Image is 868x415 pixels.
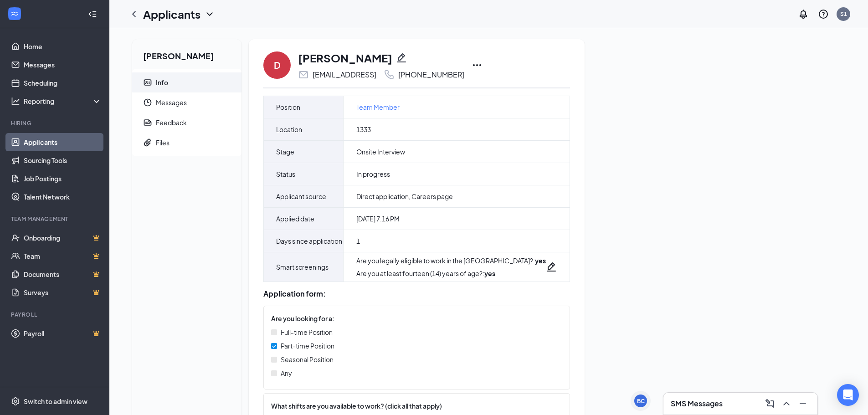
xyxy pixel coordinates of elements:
[24,324,102,343] a: PayrollCrown
[837,384,859,406] div: Open Intercom Messenger
[796,396,810,411] button: Minimize
[132,72,241,92] a: ContactCardInfo
[313,70,376,79] div: [EMAIL_ADDRESS]
[11,311,100,318] div: Payroll
[276,102,300,113] span: Position
[356,192,453,201] span: Direct application, Careers page
[156,138,169,147] div: Files
[356,269,546,278] div: Are you at least fourteen (14) years of age? :
[24,169,102,188] a: Job Postings
[356,236,360,246] span: 1
[781,398,792,409] svg: ChevronUp
[24,56,102,74] a: Messages
[263,289,570,298] div: Application form:
[11,119,100,127] div: Hiring
[156,78,168,87] div: Info
[156,118,187,127] div: Feedback
[281,327,333,337] span: Full-time Position
[356,214,400,223] span: [DATE] 7:16 PM
[156,92,234,113] span: Messages
[132,113,241,133] a: ReportFeedback
[24,37,102,56] a: Home
[384,69,395,80] svg: Phone
[298,50,392,66] h1: [PERSON_NAME]
[535,256,546,265] strong: yes
[637,397,645,405] div: BC
[276,261,329,272] span: Smart screenings
[840,10,847,18] div: S1
[24,397,87,406] div: Switch to admin view
[281,368,292,378] span: Any
[276,146,294,157] span: Stage
[11,215,100,223] div: Team Management
[472,60,483,71] svg: Ellipses
[398,70,464,79] div: [PHONE_NUMBER]
[276,236,342,246] span: Days since application
[484,269,495,277] strong: yes
[271,401,442,411] span: What shifts are you available to work? (click all that apply)
[24,247,102,265] a: TeamCrown
[24,74,102,92] a: Scheduling
[281,354,334,364] span: Seasonal Position
[671,399,723,409] h3: SMS Messages
[356,125,371,134] span: 1333
[298,69,309,80] svg: Email
[763,396,777,411] button: ComposeMessage
[132,39,241,69] h2: [PERSON_NAME]
[798,9,809,20] svg: Notifications
[132,92,241,113] a: ClockMessages
[271,313,334,323] span: Are you looking for a:
[276,213,314,224] span: Applied date
[24,229,102,247] a: OnboardingCrown
[276,191,326,202] span: Applicant source
[132,133,241,153] a: PaperclipFiles
[356,102,400,112] a: Team Member
[356,256,546,265] div: Are you legally eligible to work in the [GEOGRAPHIC_DATA]? :
[396,52,407,63] svg: Pencil
[356,169,390,179] span: In progress
[11,97,20,106] svg: Analysis
[24,188,102,206] a: Talent Network
[143,98,152,107] svg: Clock
[779,396,794,411] button: ChevronUp
[143,138,152,147] svg: Paperclip
[24,151,102,169] a: Sourcing Tools
[276,124,302,135] span: Location
[204,9,215,20] svg: ChevronDown
[24,133,102,151] a: Applicants
[356,147,405,156] span: Onsite Interview
[281,341,334,351] span: Part-time Position
[765,398,776,409] svg: ComposeMessage
[24,283,102,302] a: SurveysCrown
[10,9,19,18] svg: WorkstreamLogo
[24,265,102,283] a: DocumentsCrown
[143,6,200,22] h1: Applicants
[276,169,295,179] span: Status
[24,97,102,106] div: Reporting
[128,9,139,20] svg: ChevronLeft
[143,78,152,87] svg: ContactCard
[797,398,808,409] svg: Minimize
[818,9,829,20] svg: QuestionInfo
[274,59,281,72] div: D
[143,118,152,127] svg: Report
[11,397,20,406] svg: Settings
[88,10,97,19] svg: Collapse
[546,261,557,272] svg: Pencil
